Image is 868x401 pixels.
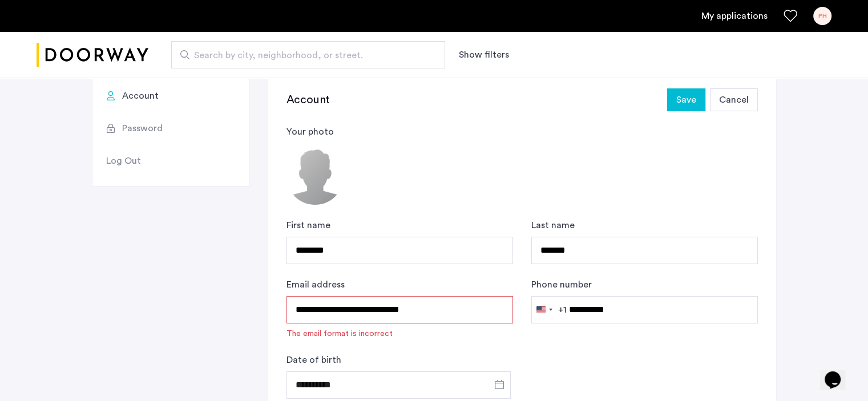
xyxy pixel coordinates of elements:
[122,121,163,135] span: Password
[719,93,749,107] span: Cancel
[286,353,341,367] label: Date of birth
[106,154,141,168] span: Log Out
[710,88,758,111] button: button
[813,7,831,25] div: PH
[531,218,575,232] label: Last name
[701,9,768,23] a: My application
[37,34,148,76] img: logo
[532,297,567,323] button: Selected country
[286,125,758,139] div: Your photo
[492,378,506,391] button: Open calendar
[459,48,509,62] button: Show or hide filters
[286,218,330,232] label: First name
[820,355,857,390] iframe: chat widget
[286,278,345,291] label: Email address
[171,41,445,68] input: Apartment Search
[784,9,797,23] a: Favorites
[531,278,592,291] label: Phone number
[558,303,567,317] div: +1
[676,93,696,107] span: Save
[37,34,148,76] a: Cazamio logo
[194,48,413,62] span: Search by city, neighborhood, or street.
[667,88,705,111] button: button
[286,92,330,108] h3: Account
[122,89,159,103] span: Account
[286,330,393,338] span: The email format is incorrect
